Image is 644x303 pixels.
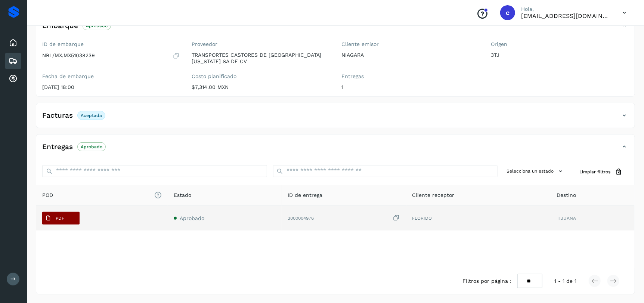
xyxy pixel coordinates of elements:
td: TIJUANA [551,206,635,231]
label: Fecha de embarque [42,73,180,80]
span: Limpiar filtros [579,168,610,175]
span: Cliente receptor [412,191,455,199]
span: Estado [174,191,191,199]
label: Origen [491,41,629,47]
p: Aprobado [81,144,102,149]
div: FacturasAceptada [36,109,635,128]
td: FLORIDO [406,206,551,231]
p: NIAGARA [341,52,479,58]
h4: Facturas [42,111,73,120]
span: ID de entrega [288,191,322,199]
p: TRANSPORTES CASTORES DE [GEOGRAPHIC_DATA][US_STATE] SA DE CV [192,52,330,65]
div: EmbarqueAprobado [36,19,635,38]
div: Cuentas por cobrar [5,71,21,87]
label: Cliente emisor [341,41,479,47]
p: Aprobado [86,23,108,28]
span: Destino [557,191,576,199]
button: Selecciona un estado [504,165,567,177]
span: POD [42,191,162,199]
button: Limpiar filtros [573,165,629,179]
h4: Entregas [42,143,73,151]
p: $7,314.00 MXN [192,84,330,90]
span: 1 - 1 de 1 [554,277,576,285]
p: [DATE] 18:00 [42,84,180,90]
div: Inicio [5,35,21,51]
button: PDF [42,212,80,225]
span: Filtros por página : [462,277,511,285]
p: PDF [56,216,64,221]
label: Entregas [341,73,479,80]
label: Costo planificado [192,73,330,80]
p: NBL/MX.MX51038239 [42,52,95,59]
label: ID de embarque [42,41,180,47]
p: Aceptada [81,113,102,118]
div: 3000004976 [288,214,400,222]
p: 1 [341,84,479,90]
span: Aprobado [180,215,204,221]
p: Hola, [521,6,611,12]
p: cuentasespeciales8_met@castores.com.mx [521,12,611,19]
div: EntregasAprobado [36,140,635,159]
div: Embarques [5,53,21,69]
label: Proveedor [192,41,330,47]
p: 3TJ [491,52,629,58]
